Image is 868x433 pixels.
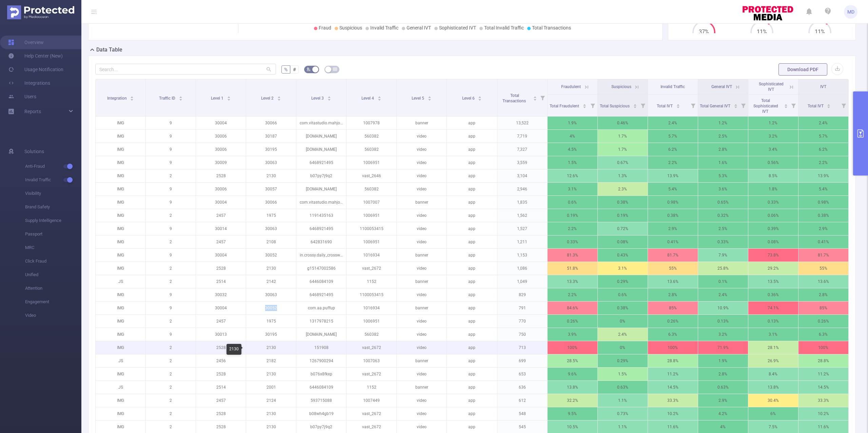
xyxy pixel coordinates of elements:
p: 1.9% [548,117,597,129]
span: General IVT [711,84,732,89]
p: 2528 [196,262,246,275]
p: 2108 [246,235,296,248]
p: 0.72% [598,222,648,235]
p: app [447,183,497,195]
p: 0.39% [748,222,798,235]
p: 4.5% [548,143,597,156]
p: 9 [146,196,196,209]
p: [DOMAIN_NAME] [296,183,346,195]
span: Solutions [24,145,44,158]
p: 0.43% [598,249,648,262]
i: icon: caret-down [328,98,331,100]
p: 6468921495 [296,156,346,169]
p: 0.08% [748,235,798,248]
p: banner [397,196,447,209]
a: Reports [24,105,41,118]
i: icon: caret-up [227,95,231,97]
i: Filter menu [839,95,848,116]
i: icon: caret-up [179,95,182,97]
span: 37% [692,29,715,35]
span: Supply Intelligence [25,214,81,227]
span: Level 3 [311,96,325,101]
span: Invalid Traffic [25,173,81,187]
p: 0.38% [598,196,648,209]
p: 1,086 [497,262,547,275]
p: app [447,143,497,156]
i: icon: caret-up [130,95,134,97]
p: 1152 [347,275,396,288]
span: Engagement [25,295,81,309]
p: 2130 [246,169,296,182]
span: Level 6 [462,96,476,101]
p: 1,153 [497,249,547,262]
p: app [447,117,497,129]
p: 30195 [246,143,296,156]
p: 0.33% [698,235,748,248]
p: 30052 [246,249,296,262]
p: 2457 [196,235,246,248]
i: icon: caret-down [583,105,587,107]
p: 2 [146,262,196,275]
span: IVT [820,84,826,89]
p: video [397,262,447,275]
p: video [397,130,447,143]
p: IMG [96,156,145,169]
p: 0.56% [748,156,798,169]
p: 7,719 [497,130,547,143]
p: 0.08% [598,235,648,248]
p: 5.7% [798,130,848,143]
p: 2 [146,275,196,288]
p: 1.3% [598,169,648,182]
i: icon: caret-down [179,98,182,100]
i: icon: caret-up [676,103,680,105]
p: vast_2672 [347,262,396,275]
span: Passport [25,227,81,241]
p: 5.3% [698,169,748,182]
p: 0.32% [698,209,748,222]
p: 1.8% [748,183,798,195]
p: banner [397,249,447,262]
span: Level 4 [361,96,375,101]
p: app [447,196,497,209]
a: Usage Notification [8,63,63,76]
p: app [447,209,497,222]
p: 2528 [196,169,246,182]
p: 0.38% [798,209,848,222]
p: 2457 [196,209,246,222]
i: icon: caret-down [378,98,381,100]
p: 0.33% [548,235,597,248]
p: 30006 [196,183,246,195]
p: IMG [96,117,145,129]
a: Help Center (New) [8,49,63,63]
p: video [397,169,447,182]
p: b07py7j9q2 [296,169,346,182]
i: icon: caret-up [277,95,281,97]
p: 9 [146,156,196,169]
p: 30057 [246,183,296,195]
span: Level 5 [412,96,425,101]
p: 51.8% [548,262,597,275]
div: Sort [478,95,482,99]
span: Level 1 [211,96,224,101]
p: 5.4% [648,183,698,195]
p: 1,835 [497,196,547,209]
p: 7,327 [497,143,547,156]
div: Sort [827,103,831,107]
span: Suspicious [339,25,362,30]
div: Sort [633,103,637,107]
p: [DOMAIN_NAME] [296,143,346,156]
div: Sort [583,103,587,107]
span: Total Sophisticated IVT [753,98,778,114]
p: 2,946 [497,183,547,195]
p: IMG [96,222,145,235]
p: 30063 [246,156,296,169]
p: app [447,130,497,143]
p: [DOMAIN_NAME] [296,130,346,143]
i: icon: caret-down [676,105,680,107]
i: Filter menu [789,95,798,116]
p: 9 [146,117,196,129]
p: 9 [146,249,196,262]
span: 11% [808,29,831,35]
div: Sort [428,95,432,99]
p: 30063 [246,222,296,235]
